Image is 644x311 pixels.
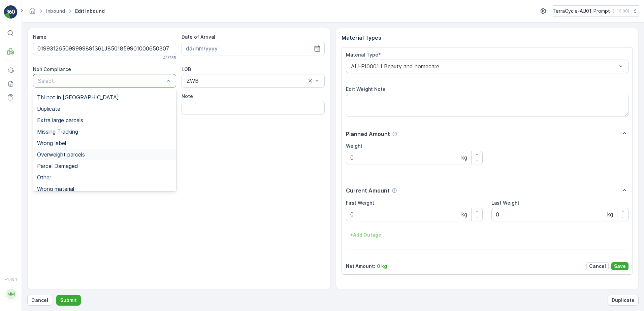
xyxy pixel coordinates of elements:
label: Name [33,34,46,40]
p: kg [461,153,467,162]
p: 41 / 255 [163,55,176,61]
div: Help Tooltip Icon [392,188,397,193]
span: Missing Tracking [37,129,78,135]
p: Submit [60,297,77,304]
p: + Add Outage [350,232,381,238]
button: Duplicate [608,295,639,306]
a: Inbound [46,8,65,14]
span: Material Type : [6,144,41,149]
a: Homepage [29,10,36,15]
p: kg [461,210,467,218]
p: kg [607,210,613,218]
span: Wrong label [37,140,66,146]
p: Net Amount : [346,263,375,270]
p: Duplicate [612,297,635,304]
button: MM [4,283,18,306]
span: Extra large parcels [37,117,83,123]
button: Cancel [27,295,52,306]
button: Submit [56,295,81,306]
p: Save [614,263,626,270]
label: LOB [182,66,191,72]
label: Edit Weight Note [346,86,386,92]
p: Cancel [589,263,606,270]
p: Planned Amount [346,130,390,138]
p: Select [38,77,164,85]
span: Duplicate [37,106,60,112]
span: 01993126509999989136LJ8501668601000650306A [22,110,143,116]
label: Material Type [346,52,378,58]
span: Arrive Date : [6,122,36,127]
button: TerraCycle-AU01-Prompt(+10:00) [553,5,639,17]
span: Edit Inbound [74,8,106,14]
button: Cancel [586,262,609,270]
div: MM [6,289,17,300]
label: Last Weight [491,200,519,206]
p: Material Types [342,34,633,42]
span: Name : [6,110,22,116]
img: logo [4,5,18,19]
input: dd/mm/yyyy [182,42,325,55]
span: 11.48 kg [38,133,57,138]
p: Cancel [31,297,48,304]
div: Help Tooltip Icon [392,131,397,137]
label: Date of Arrival [182,34,215,40]
p: TerraCycle-AU01-Prompt [553,8,610,14]
span: 11.48 kg [37,155,56,161]
label: Weight [346,143,362,149]
span: [DATE] [36,122,52,127]
span: First Weight : [6,133,38,138]
span: 0 kg [38,166,48,172]
span: AU-PI0001 I Beauty and homecare [41,144,121,149]
p: 01993126509999989136LJ8501668601000650306A [249,6,394,14]
span: Last Weight : [6,166,38,172]
span: Wrong material [37,186,74,192]
span: Parcel Damaged [37,163,78,169]
label: Non Compliance [33,66,71,72]
span: Net Amount : [6,155,37,161]
span: Other [37,174,51,180]
p: ( +10:00 ) [613,8,629,14]
button: Save [611,262,629,270]
label: Note [182,93,193,99]
p: Current Amount [346,186,390,195]
label: First Weight [346,200,374,206]
span: v 1.48.1 [4,277,18,281]
p: 0 kg [377,263,387,270]
span: Overweight parcels [37,151,85,158]
span: TN not in [GEOGRAPHIC_DATA] [37,94,119,100]
button: +Add Outage [346,230,385,240]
